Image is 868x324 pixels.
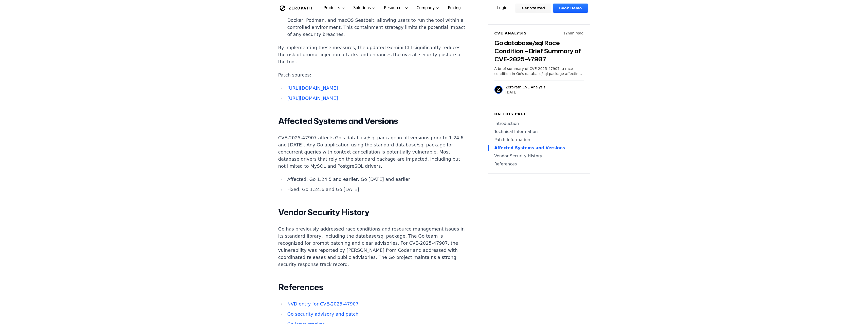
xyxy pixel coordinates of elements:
li: : Gemini CLI offers integrations with Docker, Podman, and macOS Seatbelt, allowing users to run t... [285,10,467,38]
p: [DATE] [506,90,546,95]
a: [URL][DOMAIN_NAME] [287,85,338,91]
a: Patch Information [494,137,584,143]
a: References [494,161,584,167]
h3: Go database/sql Race Condition – Brief Summary of CVE-2025-47907 [494,39,584,63]
h2: Affected Systems and Versions [278,116,467,126]
h6: On this page [494,111,584,117]
p: A brief summary of CVE-2025-47907, a race condition in Go's database/sql package affecting query ... [494,66,584,76]
p: By implementing these measures, the updated Gemini CLI significantly reduces the risk of prompt i... [278,44,467,65]
a: Vendor Security History [494,153,584,159]
p: Go has previously addressed race conditions and resource management issues in its standard librar... [278,225,467,268]
img: ZeroPath CVE Analysis [494,86,503,94]
a: [URL][DOMAIN_NAME] [287,96,338,101]
a: Technical Information [494,129,584,135]
a: Introduction [494,121,584,127]
h2: Vendor Security History [278,207,467,217]
a: Login [491,4,514,13]
li: Fixed: Go 1.24.6 and Go [DATE] [285,186,467,193]
li: Affected: Go 1.24.5 and earlier, Go [DATE] and earlier [285,176,467,183]
p: ZeroPath CVE Analysis [506,85,546,90]
a: Go security advisory and patch [287,311,358,317]
h6: CVE Analysis [494,31,527,36]
a: NVD entry for CVE-2025-47907 [287,301,358,307]
p: Patch sources: [278,71,467,79]
a: Book Demo [553,4,588,13]
p: CVE-2025-47907 affects Go's database/sql package in all versions prior to 1.24.6 and [DATE]. Any ... [278,134,467,170]
a: Affected Systems and Versions [494,145,584,151]
p: 12 min read [563,31,583,36]
h2: References [278,282,467,292]
a: Get Started [515,4,551,13]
